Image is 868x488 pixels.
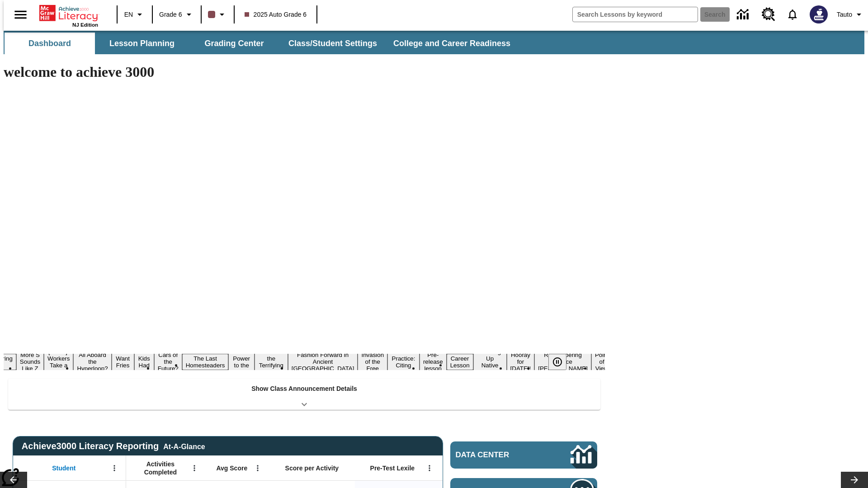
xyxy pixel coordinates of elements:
button: Slide 3 Labor Day: Workers Take a Stand [44,347,73,377]
button: Class/Student Settings [281,33,384,54]
button: Slide 19 Point of View [591,350,612,373]
a: Resource Center, Will open in new tab [756,2,781,27]
button: Slide 7 Cars of the Future? [154,350,182,373]
button: Open Menu [108,461,121,475]
button: Open Menu [251,461,264,475]
div: Pause [548,354,576,370]
span: Avg Score [216,464,247,472]
span: Achieve3000 Literacy Reporting [22,441,205,451]
button: Slide 4 All Aboard the Hyperloop? [73,350,111,373]
div: Home [39,3,98,28]
button: Open Menu [423,461,436,475]
button: Slide 14 Pre-release lesson [420,350,447,373]
button: Slide 16 Cooking Up Native Traditions [473,347,507,377]
span: Grade 6 [159,10,182,19]
button: Slide 6 Dirty Jobs Kids Had To Do [134,340,154,384]
button: Dashboard [5,33,95,54]
span: Student [52,464,75,472]
button: Slide 2 More S Sounds Like Z [16,350,44,373]
div: At-A-Glance [163,441,205,451]
button: Grading Center [189,33,279,54]
button: Language: EN, Select a language [120,6,149,23]
input: search field [573,7,698,22]
a: Home [39,4,98,22]
button: Slide 10 Attack of the Terrifying Tomatoes [255,347,288,377]
button: Slide 17 Hooray for Constitution Day! [507,350,535,373]
button: Slide 15 Career Lesson [447,354,473,370]
p: Show Class Announcement Details [251,384,357,394]
a: Data Center [450,441,597,469]
div: SubNavbar [4,31,864,54]
button: Slide 13 Mixed Practice: Citing Evidence [387,347,420,377]
div: SubNavbar [4,33,519,54]
span: Score per Activity [285,464,339,472]
button: Lesson carousel, Next [841,472,868,488]
button: Grade: Grade 6, Select a grade [156,6,198,23]
button: Pause [548,354,566,370]
button: College and Career Readiness [386,33,518,54]
span: EN [124,10,133,19]
button: Slide 5 Do You Want Fries With That? [112,340,134,384]
span: Pre-Test Lexile [370,464,415,472]
button: Lesson Planning [97,33,187,54]
div: Show Class Announcement Details [8,379,600,410]
button: Class color is dark brown. Change class color [204,6,231,23]
button: Slide 12 The Invasion of the Free CD [358,343,387,380]
button: Slide 11 Fashion Forward in Ancient Rome [288,350,358,373]
span: Data Center [456,450,540,460]
a: Data Center [731,2,756,27]
span: NJ Edition [72,22,98,28]
button: Open side menu [7,1,34,28]
button: Profile/Settings [833,6,868,23]
img: Avatar [810,5,828,23]
span: 2025 Auto Grade 6 [245,10,307,19]
h1: welcome to achieve 3000 [4,64,605,80]
button: Select a new avatar [804,3,833,26]
button: Slide 8 The Last Homesteaders [182,354,229,370]
span: Tauto [837,10,852,19]
button: Slide 9 Solar Power to the People [228,347,255,377]
span: Activities Completed [131,460,190,476]
a: Notifications [781,3,804,26]
button: Slide 18 Remembering Justice O'Connor [534,350,591,373]
button: Open Menu [188,461,201,475]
